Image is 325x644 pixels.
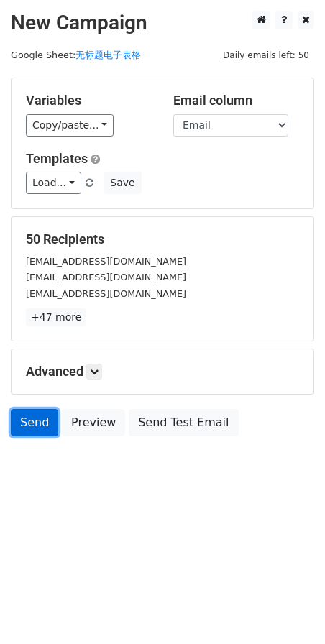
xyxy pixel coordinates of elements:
[26,172,81,194] a: Load...
[26,151,88,166] a: Templates
[129,409,238,436] a: Send Test Email
[26,272,186,282] small: [EMAIL_ADDRESS][DOMAIN_NAME]
[253,575,325,644] iframe: Chat Widget
[75,50,141,60] a: 无标题电子表格
[26,231,299,247] h5: 50 Recipients
[62,409,125,436] a: Preview
[104,172,141,194] button: Save
[26,288,186,299] small: [EMAIL_ADDRESS][DOMAIN_NAME]
[26,364,299,379] h5: Advanced
[253,575,325,644] div: 聊天小组件
[26,308,86,326] a: +47 more
[11,11,314,35] h2: New Campaign
[11,50,141,60] small: Google Sheet:
[173,93,299,109] h5: Email column
[26,256,186,267] small: [EMAIL_ADDRESS][DOMAIN_NAME]
[218,50,314,60] a: Daily emails left: 50
[11,409,58,436] a: Send
[26,114,114,137] a: Copy/paste...
[218,47,314,63] span: Daily emails left: 50
[26,93,152,109] h5: Variables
